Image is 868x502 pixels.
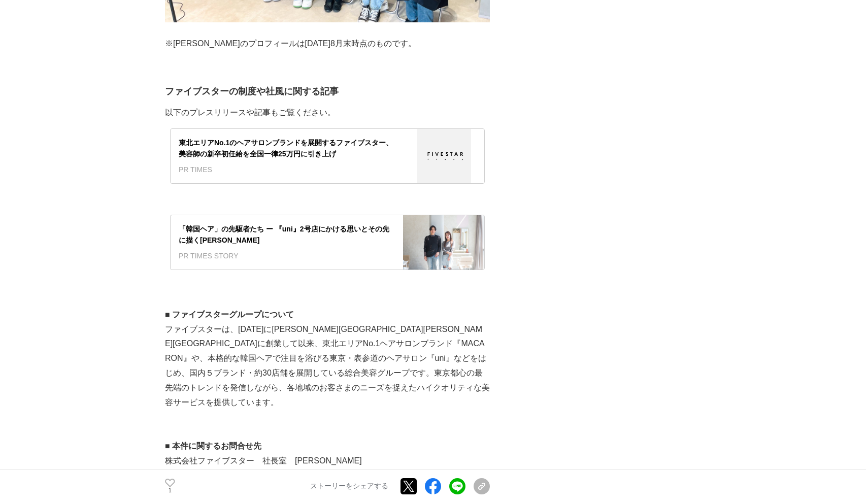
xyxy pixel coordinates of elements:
[165,488,175,493] p: 1
[310,482,388,491] p: ストーリーをシェアする
[165,322,490,410] p: ファイブスターは、[DATE]に[PERSON_NAME][GEOGRAPHIC_DATA][PERSON_NAME][GEOGRAPHIC_DATA]に創業して以来、東北エリアNo.1ヘアサロ...
[165,442,261,450] strong: ■ 本件に関するお問合せ先
[165,106,490,120] p: 以下のプレスリリースや記事もご覧ください。
[179,164,395,175] div: PR TIMES
[165,84,490,99] h3: ファイブスターの制度や社風に関する記事
[165,310,294,319] strong: ■ ファイブスターグループについて
[170,215,485,270] a: 「韓国ヘア」の先駆者たち ー 『uni』2号店にかける思いとその先に描く[PERSON_NAME]PR TIMES STORY
[179,223,395,246] div: 「韓国ヘア」の先駆者たち ー 『uni』2号店にかける思いとその先に描く[PERSON_NAME]
[170,128,485,184] a: 東北エリアNo.1のヘアサロンブランドを展開するファイブスター、美容師の新卒初任給を全国一律25万円に引き上げPR TIMES
[179,137,395,160] div: 東北エリアNo.1のヘアサロンブランドを展開するファイブスター、美容師の新卒初任給を全国一律25万円に引き上げ
[165,468,490,483] p: 電話番号 [PHONE_NUMBER]
[165,37,490,51] p: ※[PERSON_NAME]のプロフィールは[DATE]8月末時点のものです。
[179,250,395,261] div: PR TIMES STORY
[165,454,490,468] p: 株式会社ファイブスター 社長室 [PERSON_NAME]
